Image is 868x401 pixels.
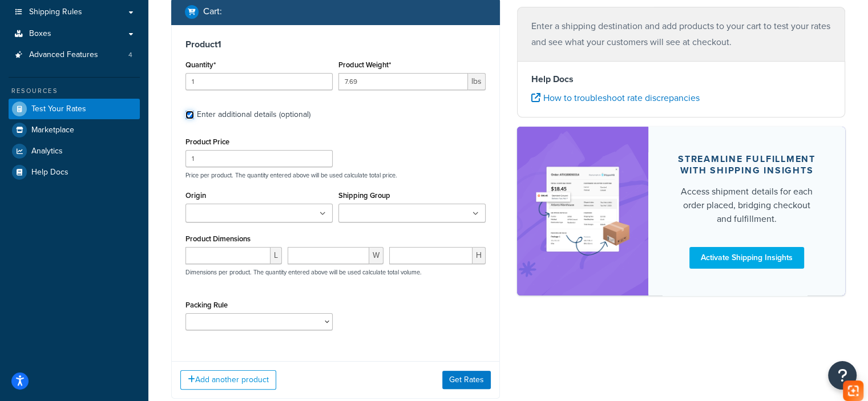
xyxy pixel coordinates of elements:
input: 0 [185,73,333,90]
div: Enter additional details (optional) [197,107,310,123]
button: Add another product [180,370,276,390]
a: How to troubleshoot rate discrepancies [531,91,700,104]
input: Enter additional details (optional) [185,111,194,119]
p: Dimensions per product. The quantity entered above will be used calculate total volume. [183,268,422,276]
input: 0.00 [338,73,468,90]
div: Access shipment details for each order placed, bridging checkout and fulfillment. [676,185,818,226]
h2: Cart : [203,6,222,17]
label: Product Dimensions [185,234,251,243]
span: Help Docs [31,168,68,177]
h4: Help Docs [531,72,831,86]
label: Origin [185,191,206,200]
span: Test Your Rates [31,104,86,114]
p: Price per product. The quantity entered above will be used calculate total price. [183,171,488,179]
label: Packing Rule [185,301,228,309]
button: Get Rates [442,371,491,389]
span: Analytics [31,147,63,156]
a: Analytics [9,141,140,161]
p: Enter a shipping destination and add products to your cart to test your rates and see what your c... [531,18,831,50]
a: Test Your Rates [9,99,140,119]
div: Resources [9,86,140,96]
span: Advanced Features [29,50,98,60]
span: H [473,247,486,264]
a: Shipping Rules [9,2,140,23]
label: Product Price [185,137,229,146]
li: Advanced Features [9,44,140,66]
label: Shipping Group [338,191,390,200]
a: Advanced Features4 [9,44,140,66]
a: Activate Shipping Insights [689,247,804,269]
span: L [271,247,282,264]
span: lbs [468,73,486,90]
label: Product Weight* [338,60,391,69]
label: Quantity* [185,60,216,69]
span: W [369,247,383,264]
span: 4 [128,50,132,60]
button: Open Resource Center [828,361,857,390]
a: Boxes [9,23,140,44]
div: Streamline Fulfillment with Shipping Insights [676,153,818,176]
a: Help Docs [9,162,140,183]
span: Shipping Rules [29,7,82,17]
span: Marketplace [31,125,74,135]
a: Marketplace [9,120,140,140]
h3: Product 1 [185,39,486,50]
span: Boxes [29,29,51,39]
img: feature-image-si-e24932ea9b9fcd0ff835db86be1ff8d589347e8876e1638d903ea230a36726be.png [534,144,631,278]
